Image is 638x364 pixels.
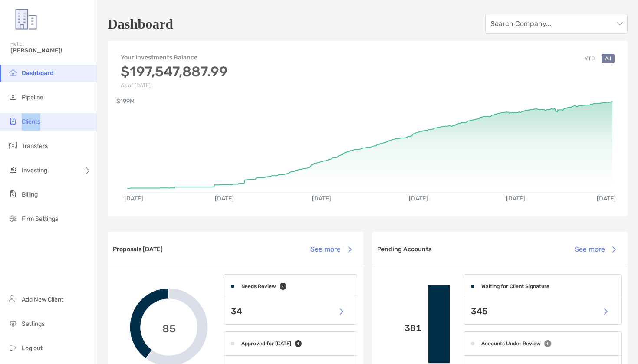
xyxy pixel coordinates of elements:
[10,3,42,35] img: Zoe Logo
[22,94,43,101] span: Pipeline
[602,54,615,63] button: All
[22,191,38,198] span: Billing
[10,47,92,54] span: [PERSON_NAME]!
[22,320,45,328] span: Settings
[8,92,18,102] img: pipeline icon
[22,344,43,352] span: Log out
[481,283,549,289] h4: Waiting for Client Signature
[108,16,173,32] h1: Dashboard
[241,341,291,347] h4: Approved for [DATE]
[8,342,18,353] img: logout icon
[22,69,54,77] span: Dashboard
[8,294,18,304] img: add_new_client icon
[22,215,58,223] span: Firm Settings
[409,195,428,202] text: [DATE]
[215,195,234,202] text: [DATE]
[22,167,47,174] span: Investing
[8,318,18,328] img: settings icon
[471,306,487,317] p: 345
[8,213,18,223] img: firm-settings icon
[22,296,63,303] span: Add New Client
[312,195,331,202] text: [DATE]
[124,195,143,202] text: [DATE]
[8,164,18,175] img: investing icon
[8,189,18,199] img: billing icon
[22,118,40,125] span: Clients
[597,195,616,202] text: [DATE]
[8,67,18,78] img: dashboard icon
[241,283,276,289] h4: Needs Review
[303,240,358,259] button: See more
[377,246,431,253] h3: Pending Accounts
[162,321,176,334] span: 85
[121,63,228,80] h3: $197,547,887.99
[121,54,228,61] h4: Your Investments Balance
[568,240,622,259] button: See more
[8,140,18,151] img: transfers icon
[581,54,598,63] button: YTD
[379,323,421,334] p: 381
[113,246,163,253] h3: Proposals [DATE]
[231,306,242,317] p: 34
[116,98,135,105] text: $199M
[506,195,525,202] text: [DATE]
[481,341,541,347] h4: Accounts Under Review
[8,116,18,126] img: clients icon
[121,82,228,89] p: As of [DATE]
[22,142,48,150] span: Transfers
